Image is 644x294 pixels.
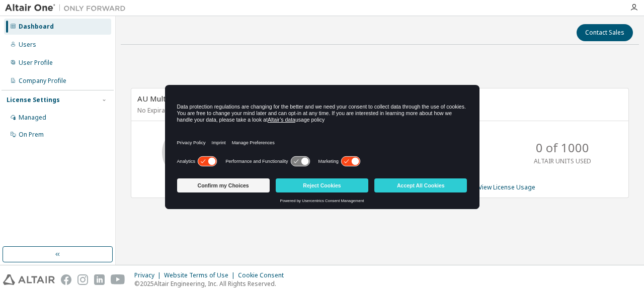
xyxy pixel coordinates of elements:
[111,274,125,285] img: youtube.svg
[137,93,283,104] span: AU Multi-Physics / Mechatronics Engineer
[238,271,290,279] div: Cookie Consent
[94,274,105,285] img: linkedin.svg
[77,274,88,285] img: instagram.svg
[19,23,54,31] div: Dashboard
[5,3,131,13] img: Altair One
[19,114,46,122] div: Managed
[164,271,238,279] div: Website Terms of Use
[134,279,290,288] p: © 2025 Altair Engineering, Inc. All Rights Reserved.
[391,106,620,115] p: Expires on [DATE] UTC
[61,274,71,285] img: facebook.svg
[19,41,36,49] div: Users
[19,77,66,85] div: Company Profile
[134,271,164,279] div: Privacy
[7,96,60,104] div: License Settings
[19,59,53,67] div: User Profile
[19,131,44,139] div: On Prem
[534,157,591,165] p: ALTAIR UNITS USED
[536,139,589,156] p: 0 of 1000
[137,106,366,115] p: No Expiration
[577,24,633,41] button: Contact Sales
[478,183,535,191] a: View License Usage
[3,274,55,285] img: altair_logo.svg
